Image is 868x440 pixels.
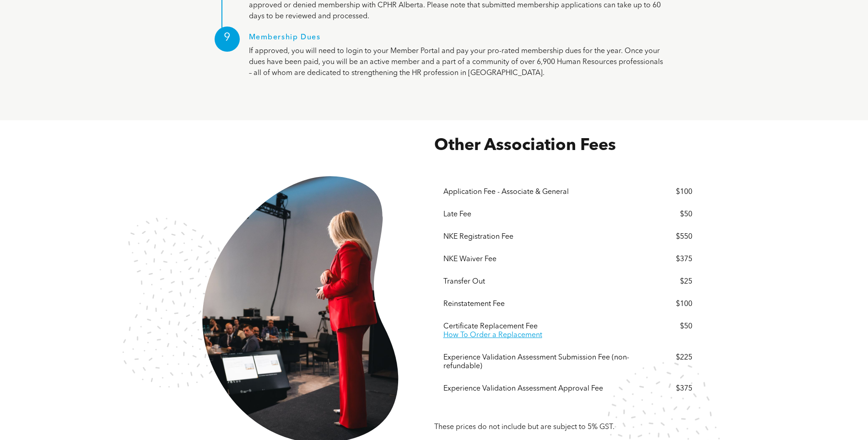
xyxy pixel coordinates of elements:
[443,233,640,241] div: NKE Registration Fee
[434,424,615,431] span: These prices do not include but are subject to 5% GST.
[642,255,692,264] div: $375
[642,354,692,362] div: $225
[642,278,692,286] div: $25
[443,255,640,264] div: NKE Waiver Fee
[215,27,240,52] div: 9
[642,188,692,197] div: $100
[443,210,640,219] div: Late Fee
[443,278,640,286] div: Transfer Out
[642,322,692,331] div: $50
[249,46,663,79] p: If approved, you will need to login to your Member Portal and pay your pro-rated membership dues ...
[443,188,640,197] div: Application Fee - Associate & General
[443,354,640,371] div: Experience Validation Assessment Submission Fee (non-refundable)
[434,138,616,154] span: Other Association Fees
[249,33,663,46] h1: Membership Dues
[443,385,640,393] div: Experience Validation Assessment Approval Fee
[443,332,542,339] a: How To Order a Replacement
[642,210,692,219] div: $50
[642,233,692,241] div: $550
[642,385,692,393] div: $375
[443,322,640,331] div: Certificate Replacement Fee
[642,300,692,309] div: $100
[443,300,640,309] div: Reinstatement Fee
[434,156,701,419] div: Menu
